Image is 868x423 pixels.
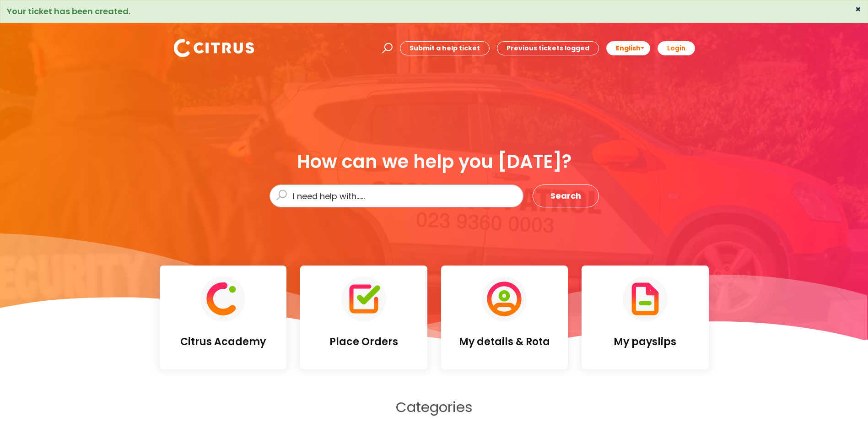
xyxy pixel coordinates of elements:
h4: My payslips [589,336,701,348]
a: Citrus Academy [160,266,287,369]
a: Previous tickets logged [497,41,599,55]
b: Login [667,43,685,53]
button: × [855,5,861,13]
a: Login [658,41,695,55]
button: Search [533,184,599,207]
span: English [616,43,641,53]
a: My payslips [582,266,709,369]
h4: My details & Rota [448,336,561,348]
h4: Place Orders [307,336,420,348]
a: My details & Rota [441,266,568,369]
h4: Citrus Academy [167,336,280,348]
a: Submit a help ticket [400,41,490,55]
input: I need help with...... [270,184,523,207]
a: Place Orders [300,266,427,369]
h2: Categories [160,399,709,416]
span: Search [550,189,581,203]
div: How can we help you [DATE]? [270,152,599,172]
